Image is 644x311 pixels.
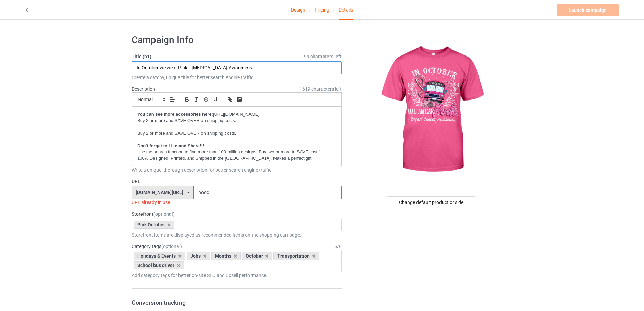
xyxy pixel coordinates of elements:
[137,112,213,117] strong: You can see more accessories here:
[132,231,342,238] div: Storefront items are displayed as recommended items on the shopping cart page.
[132,166,342,173] div: Write a unique, thorough description for better search engine traffic.
[134,261,184,269] div: School bus driver
[211,252,241,260] div: Months
[137,118,336,124] p: Buy 2 or more and SAVE OVER on shipping costs. .
[161,244,182,249] span: (optional)
[304,53,342,60] span: 99 characters left
[132,298,342,306] h3: Conversion tracking
[300,86,342,92] span: 1619 characters left
[132,86,155,92] label: Description
[134,252,185,260] div: Holidays & Events
[134,221,174,229] div: Pink October
[291,0,305,19] a: Design
[273,252,319,260] div: Transportation
[242,252,272,260] div: October
[136,190,183,195] div: [DOMAIN_NAME][URL]
[137,155,336,162] p: 100% Designed, Printed, and Shipped in the [GEOGRAPHIC_DATA]. Makes a perfect gift.
[153,211,175,217] span: (optional)
[187,252,210,260] div: Jobs
[132,34,342,46] h1: Campaign Info
[137,143,204,148] strong: Don't forget to Like and Share!!!
[137,130,336,137] p: Buy 2 or more and SAVE OVER on shipping costs. .
[387,196,475,208] div: Change default product or side
[137,149,336,155] p: Use the search function to find more than 100 million designs. Buy two or more to SAVE cost."
[132,178,342,185] label: URL
[315,0,329,19] a: Pricing
[339,0,353,20] div: Details
[334,243,342,250] div: 6 / 6
[132,53,342,60] label: Title (h1)
[132,210,342,217] label: Storefront
[132,74,342,81] div: Create a catchy, unique title for better search engine traffic.
[137,111,336,118] p: [URL][DOMAIN_NAME]
[132,199,342,206] div: URL already in use
[132,243,182,250] label: Category tags
[132,272,342,279] div: Add category tags for better on-site SEO and upsell performance.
